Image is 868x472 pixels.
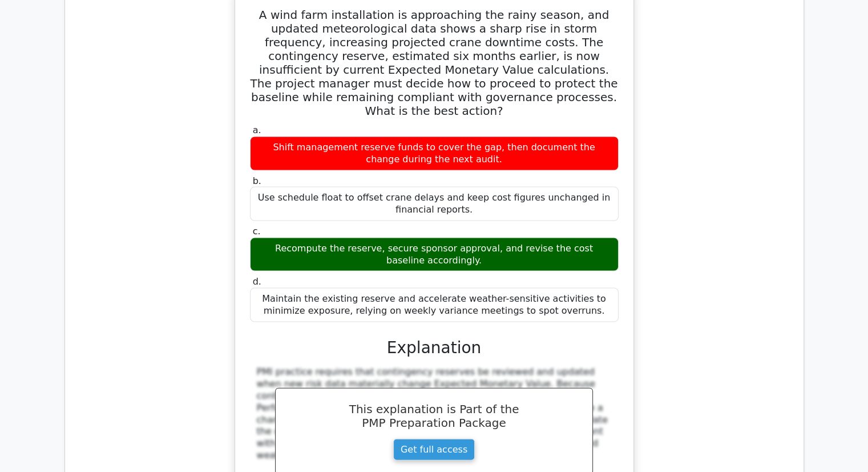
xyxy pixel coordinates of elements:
span: c. [253,226,261,237]
span: d. [253,276,261,287]
div: Maintain the existing reserve and accelerate weather-sensitive activities to minimize exposure, r... [250,288,619,322]
h5: A wind farm installation is approaching the rainy season, and updated meteorological data shows a... [249,8,620,118]
h3: Explanation [257,338,612,358]
span: a. [253,125,261,135]
a: Get full access [393,439,475,461]
div: Recompute the reserve, secure sponsor approval, and revise the cost baseline accordingly. [250,238,619,272]
div: Shift management reserve funds to cover the gap, then document the change during the next audit. [250,137,619,171]
span: b. [253,175,261,186]
div: Use schedule float to offset crane delays and keep cost figures unchanged in financial reports. [250,187,619,221]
